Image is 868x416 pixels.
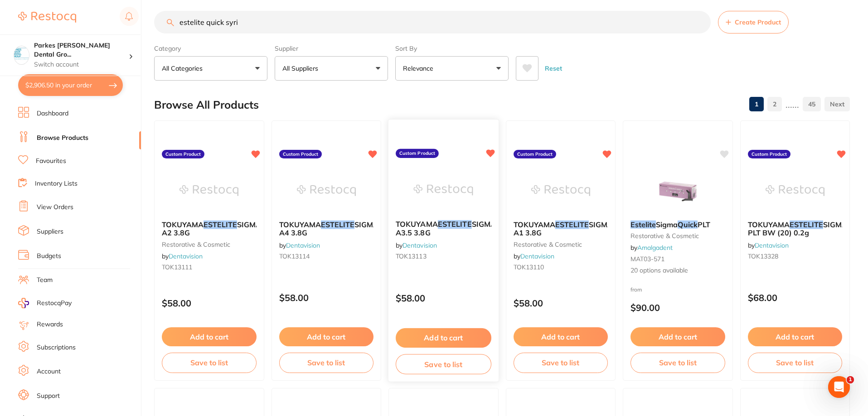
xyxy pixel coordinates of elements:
[514,298,608,308] p: $58.00
[438,220,472,229] em: ESTELITE
[790,220,823,229] em: ESTELITE
[630,220,725,229] b: Estelite Sigma Quick PLT
[396,328,491,348] button: Add to cart
[154,99,259,111] h2: Browse All Products
[37,227,63,236] a: Suppliers
[396,220,491,237] b: TOKUYAMA ESTELITE SIGMA QUICK RESTORATIVE SYRINGE A3.5 3.8G
[803,95,821,113] a: 45
[514,252,554,260] span: by
[514,241,608,248] small: restorative & cosmetic
[275,56,388,81] button: All Suppliers
[748,327,843,346] button: Add to cart
[162,263,192,271] span: TOK13111
[18,298,29,308] img: RestocqPay
[37,320,63,329] a: Rewards
[735,19,781,26] span: Create Product
[396,241,437,249] span: by
[514,263,544,271] span: TOK13110
[748,241,789,249] span: by
[396,220,603,237] span: NGE A3.5 3.8G
[748,220,843,237] b: TOKUYAMA ESTELITE SIGMA QUICK RESTORATIVE PLT BW (20) 0.2g
[162,353,257,373] button: Save to list
[154,11,711,33] input: Search Products
[395,56,509,81] button: Relevance
[630,286,642,293] span: from
[414,167,473,213] img: TOKUYAMA ESTELITE SIGMA QUICK RESTORATIVE SYRINGE A3.5 3.8G
[403,64,437,73] p: Relevance
[718,11,789,33] button: Create Product
[37,299,72,308] span: RestocqPay
[37,367,61,376] a: Account
[279,150,322,159] label: Custom Product
[286,241,320,249] a: Dentavision
[395,44,509,53] label: Sort By
[396,220,438,229] span: TOKUYAMA
[514,150,556,159] label: Custom Product
[18,7,76,28] a: Restocq Logo
[514,327,608,346] button: Add to cart
[36,157,66,166] a: Favourites
[275,44,388,53] label: Supplier
[630,244,673,252] span: by
[279,292,374,303] p: $58.00
[34,60,129,69] p: Switch account
[162,252,203,260] span: by
[648,168,707,213] img: Estelite Sigma Quick PLT
[162,150,204,159] label: Custom Product
[18,74,123,96] button: $2,906.50 in your order
[18,298,72,308] a: RestocqPay
[321,220,354,229] em: ESTELITE
[37,276,53,285] a: Team
[748,292,843,303] p: $68.00
[514,220,608,237] b: TOKUYAMA ESTELITE SIGMA QUICK RESTORATIVE SYRINGE A1 3.8G
[396,293,491,303] p: $58.00
[14,46,29,61] img: Parkes Baker Dental Group
[279,220,321,229] span: TOKUYAMA
[589,220,613,229] span: SIGMA
[162,298,257,308] p: $58.00
[637,244,673,252] a: Amalgadent
[162,220,367,237] span: NGE A2 3.8G
[154,44,267,53] label: Category
[37,134,88,143] a: Browse Products
[162,241,257,248] small: restorative & cosmetic
[37,252,61,261] a: Budgets
[749,95,764,113] a: 1
[282,64,322,73] p: All Suppliers
[748,220,790,229] span: TOKUYAMA
[847,376,854,383] span: 1
[630,266,725,275] span: 20 options available
[630,232,725,239] small: restorative & cosmetic
[162,327,257,346] button: Add to cart
[755,241,789,249] a: Dentavision
[748,252,778,260] span: TOK13328
[823,220,847,229] span: SIGMA
[354,220,378,229] span: SIGMA
[514,220,719,237] span: NGE A1 3.8G
[279,353,374,373] button: Save to list
[179,168,238,213] img: TOKUYAMA ESTELITE SIGMA QUICK RESTORATIVE SYRINGE A2 3.8G
[237,220,261,229] span: SIGMA
[162,220,204,229] span: TOKUYAMA
[279,241,320,249] span: by
[542,56,565,81] button: Reset
[204,220,237,229] em: ESTELITE
[748,150,790,159] label: Custom Product
[514,220,555,229] span: TOKUYAMA
[37,343,76,352] a: Subscriptions
[630,255,664,263] span: MAT03-571
[37,392,60,401] a: Support
[766,168,824,213] img: TOKUYAMA ESTELITE SIGMA QUICK RESTORATIVE PLT BW (20) 0.2g
[396,252,427,260] span: TOK13113
[279,220,374,237] b: TOKUYAMA ESTELITE SIGMA QUICK RESTORATIVE SYRINGE A4 3.8G
[520,252,554,260] a: Dentavision
[154,56,267,81] button: All Categories
[786,99,799,110] p: ......
[472,220,496,229] span: SIGMA
[630,353,725,373] button: Save to list
[34,41,129,59] h4: Parkes Baker Dental Group
[37,109,68,118] a: Dashboard
[396,354,491,374] button: Save to list
[18,12,76,23] img: Restocq Logo
[767,95,782,113] a: 2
